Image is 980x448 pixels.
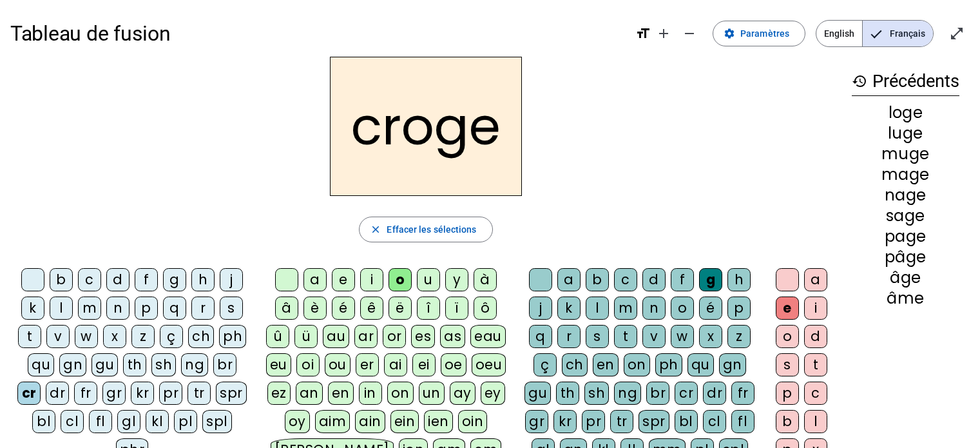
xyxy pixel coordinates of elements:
[852,126,959,141] div: luge
[103,325,126,348] div: x
[646,382,669,405] div: br
[163,297,186,320] div: q
[389,297,412,320] div: ë
[852,188,959,203] div: nage
[359,217,492,242] button: Effacer les sélections
[557,325,581,348] div: r
[191,268,215,291] div: h
[474,297,497,320] div: ô
[593,353,619,376] div: en
[50,268,73,291] div: b
[325,353,351,376] div: ou
[332,297,355,320] div: é
[804,382,827,405] div: c
[354,325,378,348] div: ar
[724,28,735,39] mat-icon: settings
[586,268,609,291] div: b
[682,26,697,41] mat-icon: remove
[61,410,84,433] div: cl
[699,325,722,348] div: x
[614,297,637,320] div: m
[671,268,694,291] div: f
[458,410,488,433] div: oin
[131,325,155,348] div: z
[614,268,637,291] div: c
[804,297,827,320] div: i
[635,26,651,41] mat-icon: format_size
[776,410,799,433] div: b
[50,297,73,320] div: l
[383,325,406,348] div: or
[123,353,146,376] div: th
[91,353,118,376] div: gu
[267,382,291,405] div: ez
[731,382,754,405] div: fr
[450,382,476,405] div: ay
[852,208,959,224] div: sage
[411,325,435,348] div: es
[303,297,327,320] div: è
[852,73,867,89] mat-icon: history
[131,382,154,405] div: kr
[390,410,419,433] div: ein
[816,21,862,46] span: English
[804,410,827,433] div: l
[553,410,577,433] div: kr
[655,353,682,376] div: ph
[419,382,445,405] div: un
[412,353,436,376] div: ei
[328,382,354,405] div: en
[944,21,970,46] button: Entrer en plein écran
[642,297,666,320] div: n
[863,21,933,46] span: Français
[440,325,465,348] div: as
[219,325,246,348] div: ph
[75,325,98,348] div: w
[106,297,130,320] div: n
[624,353,650,376] div: on
[610,410,633,433] div: tr
[852,229,959,244] div: page
[529,325,552,348] div: q
[642,268,666,291] div: d
[584,382,609,405] div: sh
[656,26,671,41] mat-icon: add
[74,382,97,405] div: fr
[776,325,799,348] div: o
[296,382,323,405] div: an
[472,353,506,376] div: oeu
[417,297,440,320] div: î
[481,382,505,405] div: ey
[675,410,698,433] div: bl
[651,21,677,46] button: Augmenter la taille de la police
[852,67,959,96] h3: Précédents
[78,297,101,320] div: m
[323,325,349,348] div: au
[529,297,552,320] div: j
[687,353,714,376] div: qu
[639,410,669,433] div: spr
[330,57,522,196] h2: croge
[556,382,579,405] div: th
[727,268,751,291] div: h
[524,382,551,405] div: gu
[213,353,236,376] div: br
[275,297,298,320] div: â
[315,410,351,433] div: aim
[89,410,112,433] div: fl
[387,382,414,405] div: on
[220,297,243,320] div: s
[181,353,208,376] div: ng
[46,325,70,348] div: v
[28,353,54,376] div: qu
[852,146,959,162] div: muge
[586,297,609,320] div: l
[614,382,641,405] div: ng
[285,410,310,433] div: oy
[159,382,182,405] div: pr
[776,353,799,376] div: s
[776,382,799,405] div: p
[294,325,318,348] div: ü
[776,297,799,320] div: e
[220,268,243,291] div: j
